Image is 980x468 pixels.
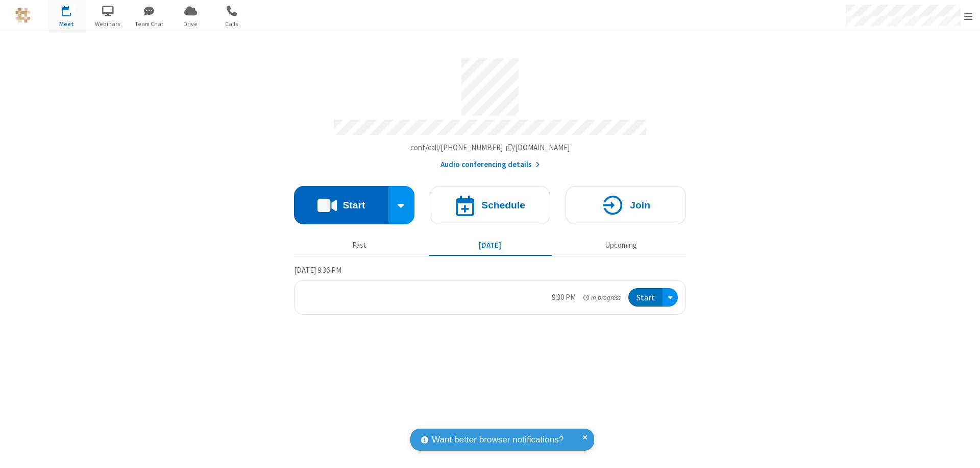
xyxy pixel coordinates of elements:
[69,6,76,13] div: 1
[663,288,678,307] div: Open menu
[410,143,570,152] span: Copy my meeting room link
[559,236,682,255] button: Upcoming
[566,186,686,224] button: Join
[410,142,570,154] button: Copy my meeting room linkCopy my meeting room link
[130,19,168,29] span: Team Chat
[430,186,550,224] button: Schedule
[294,264,686,315] section: Today's Meetings
[294,186,388,224] button: Start
[429,236,552,255] button: [DATE]
[298,236,421,255] button: Past
[15,8,31,23] img: QA Selenium DO NOT DELETE OR CHANGE
[630,200,650,210] h4: Join
[432,433,563,447] span: Want better browser notifications?
[388,186,415,224] div: Start conference options
[294,51,686,171] section: Account details
[342,200,365,210] h4: Start
[47,19,86,29] span: Meet
[628,288,663,307] button: Start
[481,200,525,210] h4: Schedule
[552,292,576,303] div: 9:30 PM
[583,293,621,302] em: in progress
[294,265,341,275] span: [DATE] 9:36 PM
[171,19,210,29] span: Drive
[440,159,540,171] button: Audio conferencing details
[89,19,127,29] span: Webinars
[213,19,251,29] span: Calls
